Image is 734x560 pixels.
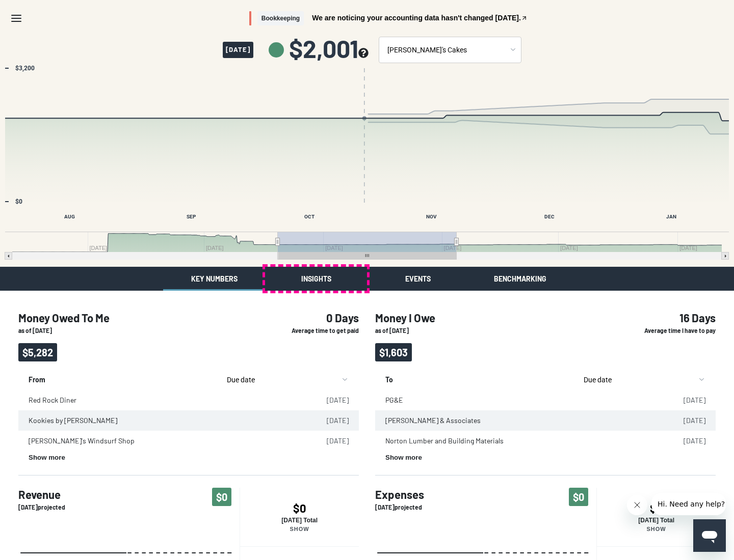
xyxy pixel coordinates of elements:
h4: Money I Owe [375,311,588,324]
td: Norton Lumber and Building Materials [375,431,659,451]
td: [DATE] [659,431,716,451]
p: [DATE] Total [597,517,716,524]
button: $0[DATE] TotalShow [596,488,716,546]
td: [PERSON_NAME] & Associates [375,410,659,431]
button: Events [367,267,469,291]
span: [DATE] [223,42,253,58]
p: Average time to get paid [248,326,359,335]
td: [DATE] [659,390,716,410]
text: $0 [15,198,22,205]
p: To [385,370,569,385]
iframe: Button to launch messaging window [693,519,726,552]
h4: $0 [597,501,716,515]
p: [DATE] projected [18,503,65,512]
h4: Expenses [375,488,424,501]
text: JAN [666,214,676,219]
td: [DATE] [659,410,716,431]
td: [DATE] [302,431,359,451]
iframe: Close message [627,495,647,515]
button: Key Numbers [163,267,265,291]
h4: Revenue [18,488,65,501]
p: [DATE] projected [375,503,424,512]
p: Show [240,526,359,532]
td: [DATE] [302,410,359,431]
p: Show [597,526,716,532]
h4: Money Owed To Me [18,311,231,324]
button: Insights [265,267,367,291]
h4: 16 Days [605,311,716,324]
button: sort by [223,370,349,390]
span: $0 [212,488,231,506]
span: $0 [569,488,588,506]
svg: Menu [10,12,22,24]
text: OCT [304,214,314,219]
text: AUG [64,214,75,219]
button: $0[DATE] TotalShow [240,488,359,546]
td: Kookies by [PERSON_NAME] [18,410,302,431]
p: as of [DATE] [375,326,588,335]
span: $1,603 [375,343,412,361]
span: We are noticing your accounting data hasn't changed [DATE]. [312,14,521,21]
p: [DATE] Total [240,517,359,524]
h4: $0 [240,501,359,515]
iframe: Message from company [651,493,726,515]
span: Bookkeeping [257,11,304,26]
button: Show more [29,454,65,461]
td: PG&E [375,390,659,410]
span: $5,282 [18,343,57,361]
text: SEP [187,214,196,219]
button: Show more [385,454,422,461]
button: BookkeepingWe are noticing your accounting data hasn't changed [DATE]. [249,11,528,26]
text: NOV [426,214,437,219]
button: Benchmarking [469,267,571,291]
text: DEC [544,214,555,219]
p: From [29,370,213,385]
button: sort by [580,370,705,390]
p: Average time I have to pay [605,326,716,335]
h4: 0 Days [248,311,359,324]
button: see more about your cashflow projection [358,48,369,60]
span: $2,001 [289,36,369,61]
p: as of [DATE] [18,326,231,335]
td: Red Rock Diner [18,390,302,410]
text: $3,200 [15,65,35,72]
td: [PERSON_NAME]'s Windsurf Shop [18,431,302,451]
td: [DATE] [302,390,359,410]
